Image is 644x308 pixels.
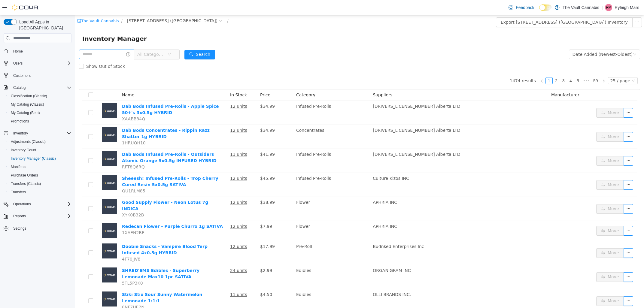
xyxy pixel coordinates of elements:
i: icon: left [465,64,469,68]
span: Load All Apps in [GEOGRAPHIC_DATA] [17,19,71,31]
td: Edibles [219,250,295,274]
a: 5 [500,62,506,69]
button: icon: ellipsis [548,281,558,291]
span: Inventory [11,130,71,137]
div: 25 / page [535,62,555,69]
u: 12 units [155,113,172,117]
button: icon: ellipsis [548,141,558,150]
span: Home [13,49,23,54]
button: icon: ellipsis [548,211,558,220]
span: $34.99 [185,89,200,93]
td: Edibles [219,274,295,298]
span: Customers [11,72,71,79]
a: Inventory Manager (Classic) [8,155,58,162]
button: My Catalog (Beta) [6,109,74,117]
button: icon: swapMove [521,117,549,126]
button: icon: ellipsis [548,165,558,174]
button: Promotions [6,117,74,125]
span: Promotions [11,119,29,124]
a: Classification (Classic) [8,92,50,100]
p: | [602,4,603,11]
div: Date Added (Newest-Oldest) [497,35,557,44]
u: 24 units [155,253,172,258]
a: 3 [485,62,492,69]
button: icon: searchSearch [109,35,140,44]
a: Dab Bods Infused Pre-Rolls - Apple Spice 50+'s 3x0.5g HYBRID [47,89,144,100]
a: 4 [492,62,499,69]
span: ORGANIGRAM INC [298,253,336,258]
button: icon: ellipsis [548,189,558,198]
button: Inventory [1,129,74,137]
a: 59 [516,62,525,69]
a: Good Supply Flower - Neon Lotus 7g INDICA [47,185,133,196]
span: Inventory Manager [7,19,75,28]
i: icon: shop [2,4,6,8]
span: RM [606,4,612,11]
button: Inventory [11,130,30,137]
span: OLLI BRANDS INC. [298,277,336,282]
td: Infused Pre-Rolls [219,86,295,110]
button: Operations [1,200,74,208]
span: ••• [506,62,516,69]
div: Ryleigh Mars [605,4,612,11]
a: Home [11,48,25,55]
u: 12 units [155,209,172,213]
span: Show Out of Stock [9,49,52,53]
button: Catalog [11,84,28,91]
span: Dark Mode [539,11,539,11]
span: Transfers [11,190,26,195]
li: 59 [516,62,525,69]
a: Dab Bods Concentrates - Rippin Razz Shatter 1g HYBRID [47,113,135,124]
span: XAABB84Q [47,101,70,106]
span: Price [185,77,195,82]
a: icon: shopThe Vault Cannabis [2,3,44,8]
span: / [152,3,153,8]
td: Pre-Roll [219,226,295,250]
button: icon: swapMove [521,93,549,102]
span: 1HRUQH10 [47,125,71,130]
span: $34.99 [185,113,200,117]
img: Doobie Snacks - Vampire Blood Terp Infused 4x0.5g HYBRID placeholder [27,228,42,243]
button: Transfers (Classic) [6,180,74,188]
span: $7.99 [185,209,197,213]
button: icon: swapMove [521,165,549,174]
a: SHRED'EMS Edibles - Superberry Lemonade Max10 1pc SATIVA [47,253,124,264]
span: Settings [11,225,71,232]
span: Promotions [8,118,71,125]
span: $45.99 [185,161,200,165]
span: Purchase Orders [11,173,38,178]
span: Adjustments (Classic) [11,139,46,144]
button: Export [STREET_ADDRESS] ([GEOGRAPHIC_DATA]) Inventory [421,2,557,12]
span: Culture Kizos INC [298,161,334,165]
span: $41.99 [185,137,200,141]
img: Cova [12,5,39,11]
a: 2 [478,62,485,69]
img: Dab Bods Infused Pre-Rolls - Outsiders Atomic Orange 5x0.5g INFUSED HYBRID placeholder [27,136,42,151]
span: Classification (Classic) [11,94,47,98]
i: icon: down [556,64,560,68]
span: [DRIVERS_LICENSE_NUMBER] Alberta LTD [298,137,385,141]
u: 12 units [155,89,172,93]
button: Reports [1,212,74,220]
button: Users [1,59,74,68]
button: icon: swapMove [521,189,549,198]
a: Settings [11,225,29,232]
u: 11 units [155,137,172,141]
span: Feedback [516,5,534,11]
span: 4F70JJV8 [47,241,65,246]
button: Catalog [1,83,74,92]
a: Dab Bods Infused Pre-Rolls - Outsiders Atomic Orange 5x0.5g INFUSED HYBRID [47,137,141,148]
button: Operations [11,201,33,208]
button: icon: ellipsis [548,117,558,126]
span: Reports [11,213,71,220]
img: Dab Bods Concentrates - Rippin Razz Shatter 1g HYBRID placeholder [27,112,42,127]
span: APHRIA INC [298,185,322,189]
button: icon: ellipsis [548,257,558,267]
button: Customers [1,71,74,80]
span: Users [11,60,71,67]
button: Classification (Classic) [6,92,74,100]
span: Purchase Orders [8,172,71,179]
span: 5TL5P3K0 [47,265,68,270]
span: [DRIVERS_LICENSE_NUMBER] Alberta LTD [298,89,385,93]
span: Settings [13,226,26,231]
